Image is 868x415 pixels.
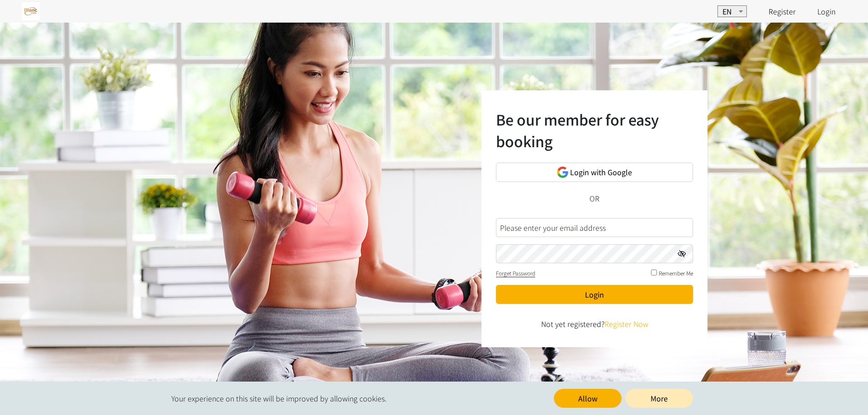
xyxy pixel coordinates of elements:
a: Register [769,6,796,17]
div: OR [496,193,693,204]
span: Your experience on this site will be improved by allowing cookies. [171,393,387,404]
a: More [625,389,693,408]
a: Login with Google [496,163,693,182]
span: Remember Me [659,269,693,277]
a: Not yet registered?Register Now [541,318,648,329]
img: THgjIW9v0vP8FkcVPggNTCb1B0l2x6CQsFzpAQmc.jpg [22,2,40,20]
h1: Be our member for easy booking [496,108,693,152]
img: google-icon.png [557,167,568,178]
a: Login [817,6,835,17]
button: Login [496,285,693,304]
input: Please enter your email address [496,218,693,237]
button: Allow [554,389,622,408]
span: Login with Google [570,167,632,178]
span: Register Now [604,318,648,329]
a: Forget Password [496,269,535,277]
